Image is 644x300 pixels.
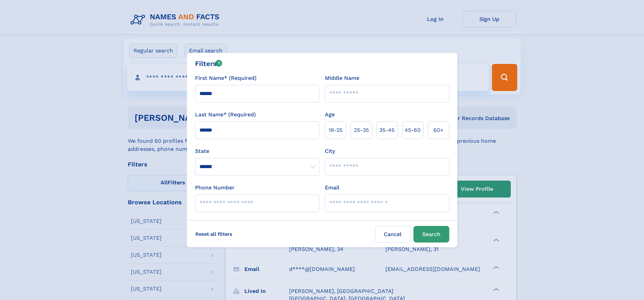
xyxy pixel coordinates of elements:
div: Filters [195,59,222,69]
span: 35‑45 [379,126,395,134]
button: Search [413,226,449,243]
label: Last Name* (Required) [195,111,256,119]
label: First Name* (Required) [195,74,257,82]
span: 45‑60 [405,126,421,134]
label: Middle Name [325,74,359,82]
label: Email [325,184,339,192]
span: 60+ [433,126,444,134]
span: 25‑35 [354,126,369,134]
label: Age [325,111,335,119]
label: Phone Number [195,184,235,192]
label: Cancel [375,226,411,243]
span: 18‑25 [329,126,342,134]
label: City [325,147,335,155]
label: State [195,147,319,155]
label: Reset all filters [191,226,237,242]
